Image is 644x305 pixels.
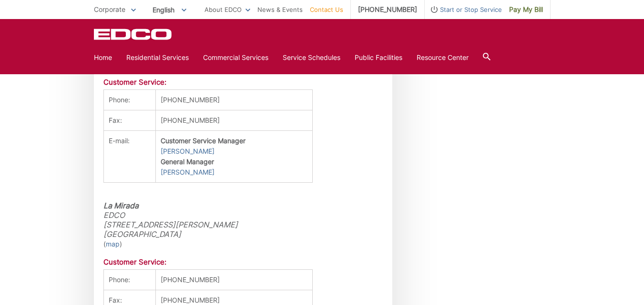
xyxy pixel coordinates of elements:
strong: General Manager [161,157,214,166]
td: [PHONE_NUMBER] [155,110,312,131]
a: map [106,239,120,249]
td: [PHONE_NUMBER] [155,270,312,290]
a: Service Schedules [283,52,340,63]
a: Commercial Services [203,52,268,63]
a: News & Events [257,4,303,15]
a: About EDCO [204,4,250,15]
span: Pay My Bill [509,4,543,15]
a: Residential Services [126,52,189,63]
a: Contact Us [310,4,343,15]
address: EDCO [STREET_ADDRESS][PERSON_NAME] [GEOGRAPHIC_DATA] [103,201,383,239]
a: [PERSON_NAME] [161,167,215,177]
a: EDCD logo. Return to the homepage. [94,29,173,40]
td: [PHONE_NUMBER] [155,90,312,110]
h4: Customer Service: [103,78,383,87]
strong: La Mirada [103,201,139,210]
strong: Customer Service Manager [161,137,245,145]
td: E-mail: [103,131,155,183]
a: Public Facilities [355,52,402,63]
td: Phone: [103,90,155,110]
a: Resource Center [417,52,469,63]
td: Fax: [103,110,155,131]
span: English [145,2,194,18]
td: Phone: [103,270,155,290]
span: Corporate [94,5,125,13]
a: [PERSON_NAME] [161,146,215,157]
a: Home [94,52,112,63]
h4: Customer Service: [103,258,383,266]
p: ( ) [103,239,383,249]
